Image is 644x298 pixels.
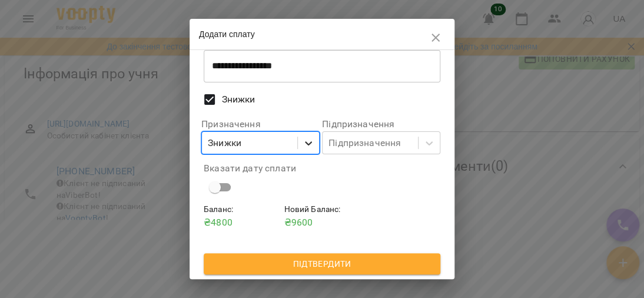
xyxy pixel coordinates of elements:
[222,92,255,107] span: Знижки
[328,136,401,150] div: Підпризначення
[204,216,280,230] p: ₴ 4800
[201,120,320,129] label: Призначення
[213,257,431,271] span: Підтвердити
[204,203,280,216] h6: Баланс :
[204,253,440,274] button: Підтвердити
[204,164,440,173] label: Вказати дату сплати
[199,29,255,39] span: Додати сплату
[284,216,360,230] p: ₴ 9600
[208,136,241,150] div: Знижки
[322,120,440,129] label: Підпризначення
[284,203,360,216] h6: Новий Баланс :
